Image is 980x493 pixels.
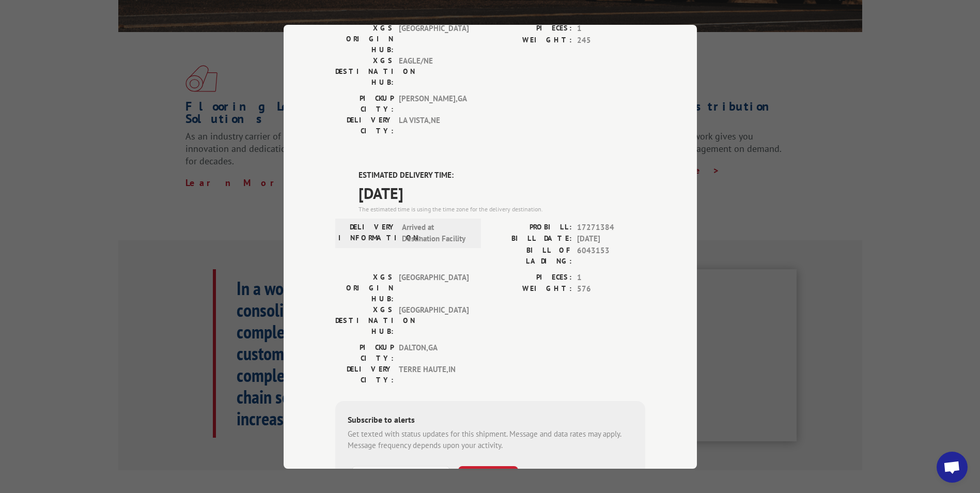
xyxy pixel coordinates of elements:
span: 1 [577,23,645,35]
label: XGS DESTINATION HUB: [335,304,394,336]
span: DALTON , GA [399,342,469,363]
label: PIECES: [490,23,572,35]
label: PICKUP CITY: [335,342,394,363]
span: 1 [577,271,645,283]
span: 17271384 [577,221,645,233]
input: Phone Number [352,466,450,487]
div: Subscribe to alerts [348,413,633,428]
label: XGS ORIGIN HUB: [335,271,394,304]
span: [DATE] [359,181,645,204]
span: 245 [577,34,645,46]
label: XGS ORIGIN HUB: [335,23,394,55]
label: WEIGHT: [490,34,572,46]
span: [GEOGRAPHIC_DATA] [399,271,469,304]
span: 6043153 [577,244,645,266]
button: SUBSCRIBE [458,466,518,487]
span: EAGLE/NE [399,55,469,88]
label: ESTIMATED DELIVERY TIME: [359,170,645,181]
label: PIECES: [490,271,572,283]
label: DELIVERY CITY: [335,115,394,136]
label: PROBILL: [490,221,572,233]
span: Arrived at Destination Facility [402,221,472,244]
span: LA VISTA , NE [399,115,469,136]
label: XGS DESTINATION HUB: [335,55,394,88]
span: [GEOGRAPHIC_DATA] [399,23,469,55]
label: BILL OF LADING: [490,244,572,266]
span: [PERSON_NAME] , GA [399,93,469,115]
label: BILL DATE: [490,233,572,245]
span: [GEOGRAPHIC_DATA] [399,304,469,336]
label: PICKUP CITY: [335,93,394,115]
div: Get texted with status updates for this shipment. Message and data rates may apply. Message frequ... [348,428,633,451]
span: [DATE] [577,233,645,245]
span: 576 [577,283,645,295]
label: DELIVERY INFORMATION: [338,221,397,244]
label: DELIVERY CITY: [335,363,394,385]
div: Open chat [937,452,968,483]
label: WEIGHT: [490,283,572,295]
div: The estimated time is using the time zone for the delivery destination. [359,204,645,213]
span: TERRE HAUTE , IN [399,363,469,385]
